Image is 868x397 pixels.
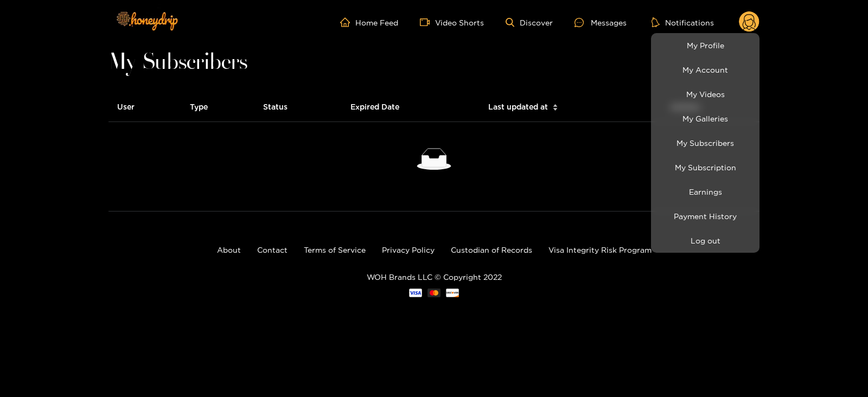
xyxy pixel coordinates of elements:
[654,158,757,177] a: My Subscription
[654,231,757,250] button: Log out
[654,109,757,128] a: My Galleries
[654,133,757,152] a: My Subscribers
[654,60,757,79] a: My Account
[654,182,757,201] a: Earnings
[654,207,757,226] a: Payment History
[654,36,757,55] a: My Profile
[654,85,757,104] a: My Videos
